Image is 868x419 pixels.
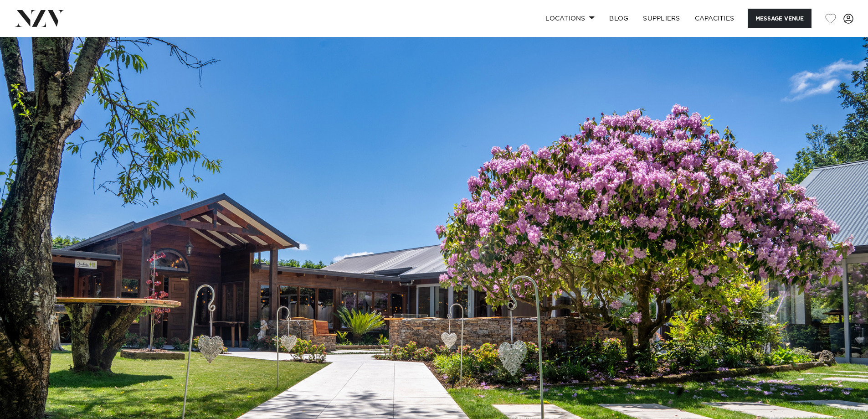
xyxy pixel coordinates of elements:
a: BLOG [602,9,636,28]
a: Capacities [688,9,742,28]
a: Locations [538,9,602,28]
img: nzv-logo.png [15,10,64,26]
button: Message Venue [748,9,812,28]
a: SUPPLIERS [636,9,687,28]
